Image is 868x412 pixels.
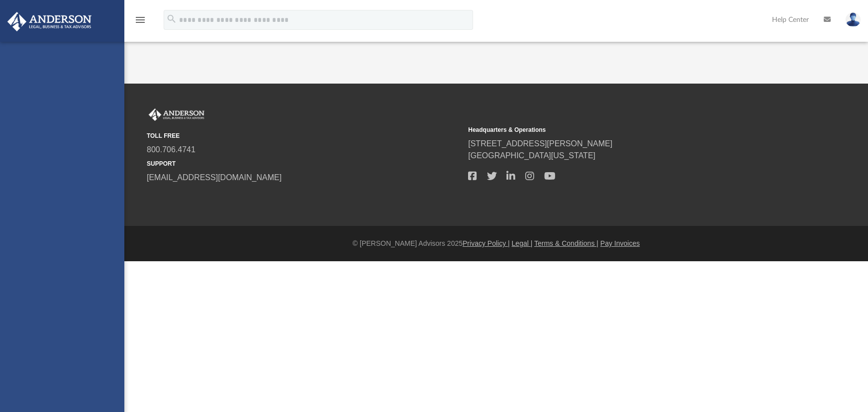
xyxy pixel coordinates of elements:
[846,12,861,27] img: User Pic
[468,125,782,134] small: Headquarters & Operations
[124,238,868,249] div: © [PERSON_NAME] Advisors 2025
[468,151,595,160] a: [GEOGRAPHIC_DATA][US_STATE]
[134,14,146,26] i: menu
[534,239,598,247] a: Terms & Conditions |
[147,131,461,140] small: TOLL FREE
[147,159,461,168] small: SUPPORT
[600,239,640,247] a: Pay Invoices
[134,19,146,26] a: menu
[463,239,510,247] a: Privacy Policy |
[512,239,533,247] a: Legal |
[147,145,195,154] a: 800.706.4741
[147,173,282,182] a: [EMAIL_ADDRESS][DOMAIN_NAME]
[468,139,612,148] a: [STREET_ADDRESS][PERSON_NAME]
[166,13,177,24] i: search
[4,12,95,31] img: Anderson Advisors Platinum Portal
[147,108,206,121] img: Anderson Advisors Platinum Portal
